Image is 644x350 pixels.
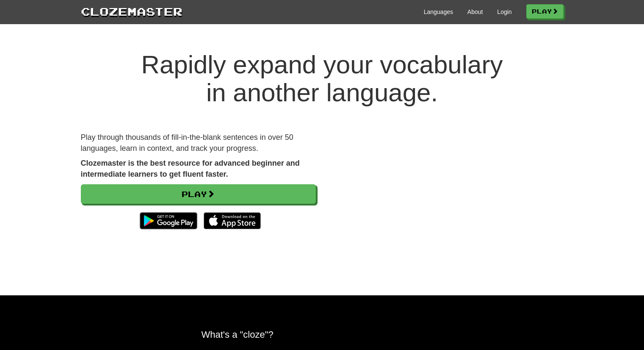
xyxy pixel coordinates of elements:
img: Download_on_the_App_Store_Badge_US-UK_135x40-25178aeef6eb6b83b96f5f2d004eda3bffbb37122de64afbaef7... [204,212,261,229]
p: Play through thousands of fill-in-the-blank sentences in over 50 languages, learn in context, and... [81,132,316,154]
a: Clozemaster [81,3,182,19]
img: Get it on Google Play [135,208,201,233]
a: Languages [424,8,453,16]
a: About [467,8,483,16]
a: Play [81,184,316,204]
h2: What's a "cloze"? [202,329,443,340]
a: Play [526,4,564,19]
strong: Clozemaster is the best resource for advanced beginner and intermediate learners to get fluent fa... [81,159,300,178]
a: Login [497,8,511,16]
